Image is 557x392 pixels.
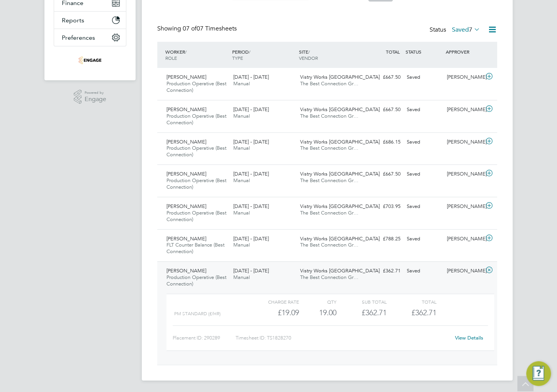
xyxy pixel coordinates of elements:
span: 7 [469,26,472,34]
div: £686.15 [363,136,404,149]
div: WORKER [163,45,230,65]
div: QTY [299,297,336,306]
span: Vistry Works [GEOGRAPHIC_DATA] [300,267,380,274]
div: 19.00 [299,306,336,319]
div: £703.95 [363,200,404,213]
div: Sub Total [336,297,386,306]
span: [DATE] - [DATE] [233,139,269,145]
button: Reports [54,12,126,29]
span: Manual [233,80,250,87]
span: Manual [233,113,250,119]
span: / [308,49,310,55]
span: The Best Connection Gr… [300,177,358,184]
span: [DATE] - [DATE] [233,203,269,210]
div: Total [386,297,436,306]
span: Manual [233,242,250,248]
span: [PERSON_NAME] [166,171,206,177]
div: Saved [404,103,444,116]
span: The Best Connection Gr… [300,113,358,119]
span: The Best Connection Gr… [300,210,358,216]
span: The Best Connection Gr… [300,274,358,280]
div: Charge rate [249,297,299,306]
div: Saved [404,168,444,181]
span: Powered by [85,90,106,96]
div: Saved [404,265,444,277]
span: [PERSON_NAME] [166,267,206,274]
span: Vistry Works [GEOGRAPHIC_DATA] [300,171,380,177]
span: PM Standard (£/HR) [174,311,221,316]
div: £667.50 [363,71,404,84]
div: [PERSON_NAME] [444,103,484,116]
div: £667.50 [363,103,404,116]
a: Go to home page [54,54,126,66]
span: Production Operative (Best Connection) [166,113,226,126]
div: £667.50 [363,168,404,181]
span: / [185,49,187,55]
div: [PERSON_NAME] [444,200,484,213]
span: [DATE] - [DATE] [233,74,269,80]
span: [DATE] - [DATE] [233,106,269,113]
span: ROLE [165,55,177,61]
span: Production Operative (Best Connection) [166,80,226,93]
div: Saved [404,233,444,245]
span: £362.71 [411,308,436,317]
span: Vistry Works [GEOGRAPHIC_DATA] [300,139,380,145]
span: Engage [85,96,106,103]
span: [DATE] - [DATE] [233,171,269,177]
span: Reports [62,17,84,24]
div: [PERSON_NAME] [444,71,484,84]
span: TOTAL [386,49,400,55]
div: PERIOD [230,45,297,65]
div: APPROVER [444,45,484,59]
span: Manual [233,210,250,216]
span: Vistry Works [GEOGRAPHIC_DATA] [300,106,380,113]
div: £788.25 [363,233,404,245]
span: The Best Connection Gr… [300,242,358,248]
span: Vistry Works [GEOGRAPHIC_DATA] [300,203,380,210]
span: / [249,49,250,55]
div: Saved [404,71,444,84]
div: Showing [157,25,238,33]
span: [DATE] - [DATE] [233,267,269,274]
div: [PERSON_NAME] [444,136,484,149]
span: Vistry Works [GEOGRAPHIC_DATA] [300,235,380,242]
span: Manual [233,145,250,151]
span: Vistry Works [GEOGRAPHIC_DATA] [300,74,380,80]
span: 07 of [183,25,197,32]
span: Manual [233,177,250,184]
span: The Best Connection Gr… [300,80,358,87]
span: [PERSON_NAME] [166,235,206,242]
a: View Details [455,335,483,341]
div: Placement ID: 290289 [173,332,236,344]
div: Saved [404,200,444,213]
span: TYPE [232,55,243,61]
span: Preferences [62,34,95,41]
span: FLT Counter Balance (Best Connection) [166,242,224,255]
button: Engage Resource Center [526,361,551,386]
div: £19.09 [249,306,299,319]
span: [DATE] - [DATE] [233,235,269,242]
span: Manual [233,274,250,280]
span: 07 Timesheets [183,25,237,32]
span: Production Operative (Best Connection) [166,145,226,158]
div: £362.71 [336,306,386,319]
label: Saved [452,26,480,34]
span: The Best Connection Gr… [300,145,358,151]
div: [PERSON_NAME] [444,265,484,277]
span: Production Operative (Best Connection) [166,274,226,287]
span: [PERSON_NAME] [166,203,206,210]
div: [PERSON_NAME] [444,233,484,245]
a: Powered byEngage [74,90,107,104]
div: Saved [404,136,444,149]
span: Production Operative (Best Connection) [166,210,226,223]
div: STATUS [404,45,444,59]
span: Production Operative (Best Connection) [166,177,226,190]
button: Preferences [54,29,126,46]
div: [PERSON_NAME] [444,168,484,181]
img: thebestconnection-logo-retina.png [78,54,102,66]
span: [PERSON_NAME] [166,139,206,145]
span: VENDOR [299,55,318,61]
span: [PERSON_NAME] [166,74,206,80]
div: Timesheet ID: TS1828270 [236,332,450,344]
div: SITE [297,45,364,65]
